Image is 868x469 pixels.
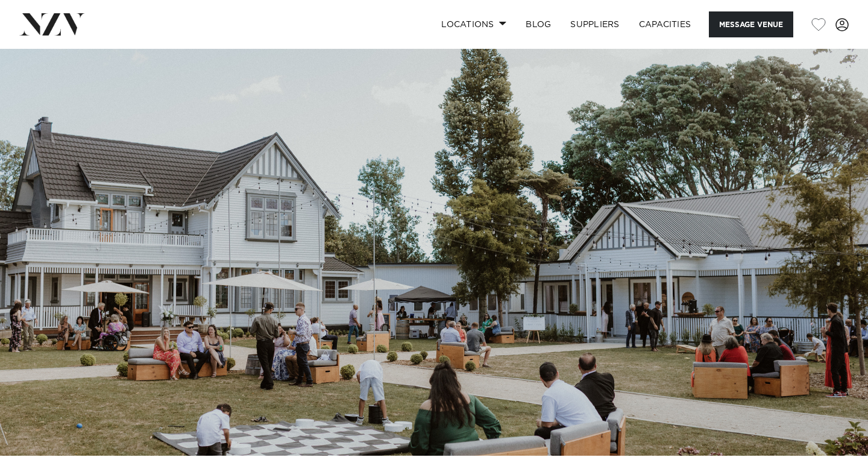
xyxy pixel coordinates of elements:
a: BLOG [516,11,561,37]
button: Message Venue [709,11,793,37]
a: Capacities [629,11,701,37]
a: SUPPLIERS [561,11,629,37]
a: Locations [432,11,516,37]
img: nzv-logo.png [19,13,85,35]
